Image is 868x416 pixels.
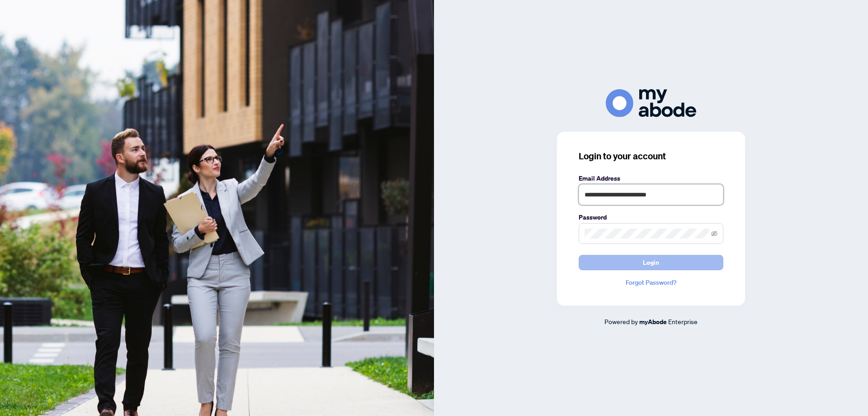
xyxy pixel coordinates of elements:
[604,317,638,325] span: Powered by
[579,150,723,163] h3: Login to your account
[668,317,698,325] span: Enterprise
[711,230,717,237] span: eye-invisible
[579,277,723,287] a: Forgot Password?
[643,255,659,270] span: Login
[606,89,696,117] img: ma-logo
[639,317,667,327] a: myAbode
[579,255,723,270] button: Login
[579,212,723,222] label: Password
[579,173,723,183] label: Email Address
